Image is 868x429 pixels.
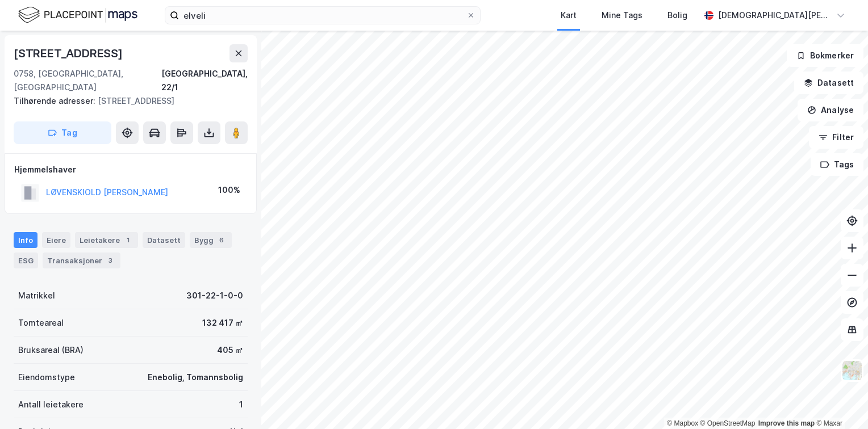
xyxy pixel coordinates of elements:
[811,375,868,429] iframe: Chat Widget
[143,232,185,248] div: Datasett
[811,375,868,429] div: Kontrollprogram for chat
[239,398,243,411] div: 1
[161,67,248,94] div: [GEOGRAPHIC_DATA], 22/1
[809,126,863,149] button: Filter
[787,44,863,67] button: Bokmerker
[667,419,698,427] a: Mapbox
[18,5,137,25] img: logo.f888ab2527a4732fd821a326f86c7f29.svg
[18,289,55,302] div: Matrikkel
[841,360,863,381] img: Z
[14,253,38,268] div: ESG
[14,67,161,94] div: 0758, [GEOGRAPHIC_DATA], [GEOGRAPHIC_DATA]
[216,234,227,246] div: 6
[148,371,243,384] div: Enebolig, Tomannsbolig
[75,232,138,248] div: Leietakere
[43,253,120,268] div: Transaksjoner
[811,153,863,176] button: Tags
[105,255,116,266] div: 3
[122,234,133,246] div: 1
[794,71,863,94] button: Datasett
[14,96,98,106] span: Tilhørende adresser:
[18,343,84,357] div: Bruksareal (BRA)
[217,343,243,357] div: 405 ㎡
[14,44,125,62] div: [STREET_ADDRESS]
[186,289,243,302] div: 301-22-1-0-0
[218,183,240,197] div: 100%
[18,371,75,384] div: Eiendomstype
[667,9,687,22] div: Bolig
[202,316,243,330] div: 132 417 ㎡
[14,121,111,144] button: Tag
[798,99,863,121] button: Analyse
[14,232,37,248] div: Info
[718,9,832,22] div: [DEMOGRAPHIC_DATA][PERSON_NAME]
[18,398,84,411] div: Antall leietakere
[700,419,756,427] a: OpenStreetMap
[14,163,247,176] div: Hjemmelshaver
[18,316,64,330] div: Tomteareal
[561,9,577,22] div: Kart
[190,232,232,248] div: Bygg
[758,419,815,427] a: Improve this map
[602,9,642,22] div: Mine Tags
[42,232,70,248] div: Eiere
[179,7,466,24] input: Søk på adresse, matrikkel, gårdeiere, leietakere eller personer
[14,94,239,108] div: [STREET_ADDRESS]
